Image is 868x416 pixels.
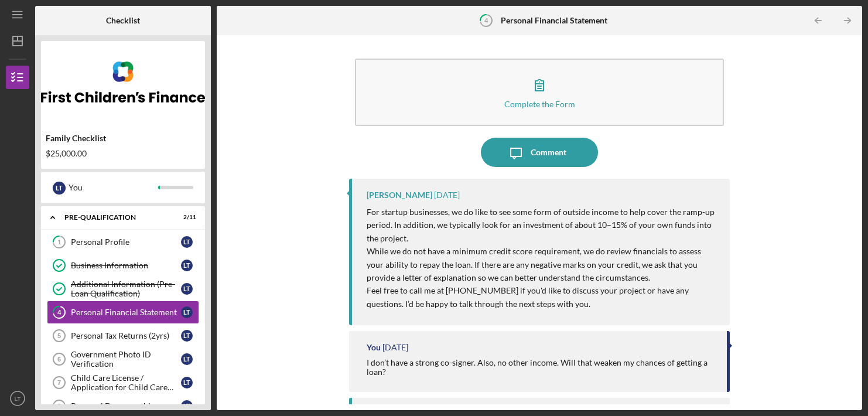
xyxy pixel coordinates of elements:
div: $25,000.00 [46,149,200,158]
time: 2025-09-30 17:36 [382,343,408,352]
a: 4Personal Financial StatementLT [47,301,199,324]
button: Comment [481,138,598,167]
tspan: 5 [57,332,61,339]
div: Government Photo ID Verification [71,350,181,369]
div: Comment [531,138,566,167]
div: L T [181,330,193,342]
div: Additional Information (Pre-Loan Qualification) [71,279,181,298]
div: I don’t have a strong co-signer. Also, no other income. Will that weaken my chances of getting a ... [367,358,715,377]
time: 2025-09-30 17:45 [434,190,460,200]
div: Personal Tax Returns (2yrs) [71,331,181,340]
a: 7Child Care License / Application for Child Care LicenseLT [47,371,199,394]
button: LT [6,387,29,410]
div: You [367,343,381,352]
tspan: 8 [57,403,61,410]
div: Child Care License / Application for Child Care License [71,373,181,392]
p: For startup businesses, we do like to see some form of outside income to help cover the ramp-up p... [367,206,717,245]
a: 5Personal Tax Returns (2yrs)LT [47,324,199,347]
div: 2 / 11 [175,214,196,221]
tspan: 4 [57,309,61,316]
tspan: 6 [57,356,61,363]
div: L T [181,260,193,271]
div: Personal Financial Statement [71,308,181,317]
div: L T [181,236,193,248]
a: 1Personal ProfileLT [47,230,199,254]
p: While we do not have a minimum credit score requirement, we do review financials to assess your a... [367,245,717,284]
tspan: 1 [57,238,61,246]
div: Personal Demographics [71,401,181,411]
div: Complete the Form [504,100,575,108]
div: L T [181,283,193,295]
tspan: 7 [57,379,61,386]
div: Personal Profile [71,237,181,247]
div: Pre-Qualification [64,214,167,221]
b: Checklist [106,16,140,25]
div: L T [181,353,193,365]
a: 6Government Photo ID VerificationLT [47,347,199,371]
button: Complete the Form [355,59,723,126]
div: L T [53,182,66,195]
b: Personal Financial Statement [501,16,607,25]
div: Family Checklist [46,134,200,143]
div: You [69,178,158,197]
div: L T [181,400,193,412]
tspan: 4 [484,16,488,24]
div: L T [181,306,193,318]
a: Additional Information (Pre-Loan Qualification)LT [47,277,199,301]
img: Product logo [41,47,205,117]
div: Business Information [71,261,181,270]
text: LT [15,395,21,402]
p: Feel free to call me at [PHONE_NUMBER] if you'd like to discuss your project or have any question... [367,284,717,311]
div: L T [181,377,193,388]
a: Business InformationLT [47,254,199,277]
div: [PERSON_NAME] [367,190,432,200]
